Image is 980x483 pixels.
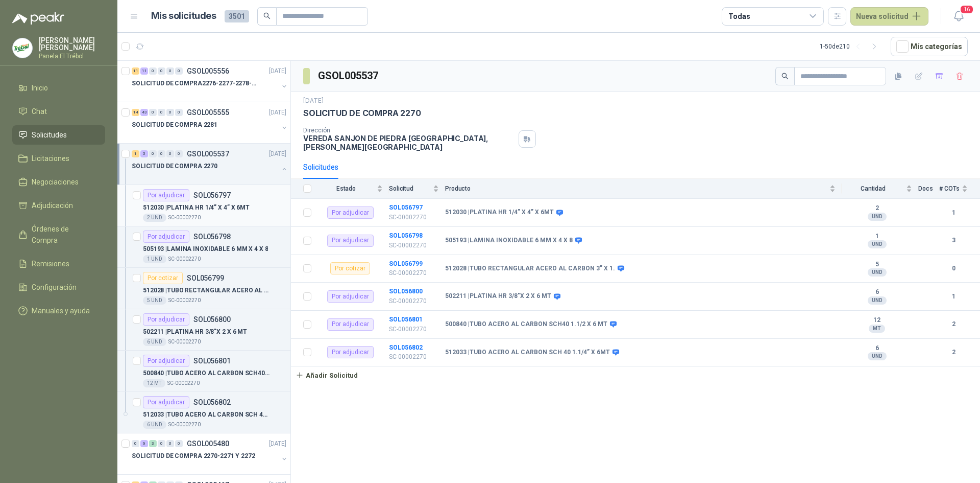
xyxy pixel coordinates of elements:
[389,260,423,267] a: SOL056799
[175,67,183,75] div: 0
[842,316,912,325] b: 12
[389,185,431,192] span: Solicitud
[39,37,105,51] p: [PERSON_NAME] [PERSON_NAME]
[389,296,439,306] p: SC-00002270
[850,7,928,26] button: Nueva solicitud
[140,67,148,75] div: 11
[12,278,105,297] a: Configuración
[166,109,174,116] div: 0
[168,296,201,305] p: SC-00002270
[158,440,165,447] div: 0
[842,179,918,199] th: Cantidad
[168,214,201,222] p: SC-00002270
[12,125,105,145] a: Solicitudes
[187,440,229,447] p: GSOL005480
[187,150,229,157] p: GSOL005537
[842,233,912,241] b: 1
[891,37,968,56] button: Mís categorías
[167,379,200,387] p: SC-00002270
[143,421,166,429] div: 6 UND
[389,232,423,239] a: SOL056798
[317,185,375,192] span: Estado
[12,102,105,121] a: Chat
[132,109,139,116] div: 14
[918,179,939,199] th: Docs
[263,12,271,19] span: search
[166,150,174,157] div: 0
[12,219,105,250] a: Órdenes de Compra
[303,127,514,134] p: Dirección
[327,235,374,247] div: Por adjudicar
[939,179,980,199] th: # COTs
[820,38,883,55] div: 1 - 50 de 210
[158,150,165,157] div: 0
[32,305,90,316] span: Manuales y ayuda
[132,451,255,461] p: SOLICITUD DE COMPRA 2270-2271 Y 2272
[842,344,912,353] b: 6
[117,268,290,309] a: Por cotizarSOL056799512028 |TUBO RECTANGULAR ACERO AL CARBON 3” X 1.5 UNDSC-00002270
[32,176,79,188] span: Negociaciones
[303,162,338,173] div: Solicitudes
[143,369,270,378] p: 500840 | TUBO ACERO AL CARBON SCH40 1.1/2 X 6 MT
[330,262,370,274] div: Por cotizar
[39,53,105,59] p: Panela El Trébol
[12,254,105,273] a: Remisiones
[781,73,789,80] span: search
[143,286,270,295] p: 512028 | TUBO RECTANGULAR ACERO AL CARBON 3” X 1.
[389,344,423,351] a: SOL056802
[132,65,288,98] a: 11 11 0 0 0 0 GSOL005556[DATE] SOLICITUD DE COMPRA2276-2277-2278-2284-2285-
[32,106,47,117] span: Chat
[12,12,64,25] img: Logo peakr
[193,357,231,364] p: SOL056801
[32,200,73,211] span: Adjudicación
[445,320,607,329] b: 500840 | TUBO ACERO AL CARBON SCH40 1.1/2 X 6 MT
[166,440,174,447] div: 0
[445,292,551,301] b: 502211 | PLATINA HR 3/8"X 2 X 6 MT
[193,316,231,323] p: SOL056800
[303,134,514,151] p: VEREDA SANJON DE PIEDRA [GEOGRAPHIC_DATA] , [PERSON_NAME][GEOGRAPHIC_DATA]
[132,162,217,171] p: SOLICITUD DE COMPRA 2270
[327,290,374,303] div: Por adjudicar
[143,379,165,387] div: 12 MT
[939,185,960,192] span: # COTs
[143,272,183,284] div: Por cotizar
[132,67,139,75] div: 11
[168,255,201,263] p: SC-00002270
[143,255,166,263] div: 1 UND
[389,288,423,295] b: SOL056800
[445,209,554,217] b: 512030 | PLATINA HR 1/4” X 4” X 6MT
[389,179,445,199] th: Solicitud
[158,67,165,75] div: 0
[132,79,259,88] p: SOLICITUD DE COMPRA2276-2277-2278-2284-2285-
[117,185,290,226] a: Por adjudicarSOL056797512030 |PLATINA HR 1/4” X 4” X 6MT2 UNDSC-00002270
[12,196,105,215] a: Adjudicación
[728,11,750,22] div: Todas
[842,261,912,269] b: 5
[939,264,968,273] b: 0
[140,440,148,447] div: 6
[303,108,421,119] p: SOLICITUD DE COMPRA 2270
[869,325,885,333] div: MT
[389,241,439,250] p: SC-00002270
[187,67,229,75] p: GSOL005556
[389,204,423,211] b: SOL056797
[175,150,183,157] div: 0
[842,185,904,192] span: Cantidad
[132,148,288,180] a: 1 5 0 0 0 0 GSOL005537[DATE] SOLICITUD DE COMPRA 2270
[140,150,148,157] div: 5
[12,78,105,98] a: Inicio
[868,352,887,360] div: UND
[175,109,183,116] div: 0
[389,316,423,323] a: SOL056801
[269,108,286,118] p: [DATE]
[269,149,286,159] p: [DATE]
[193,233,231,240] p: SOL056798
[32,153,69,164] span: Licitaciones
[939,208,968,218] b: 1
[939,236,968,245] b: 3
[143,214,166,222] div: 2 UND
[132,120,217,130] p: SOLICITUD DE COMPRA 2281
[32,282,77,293] span: Configuración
